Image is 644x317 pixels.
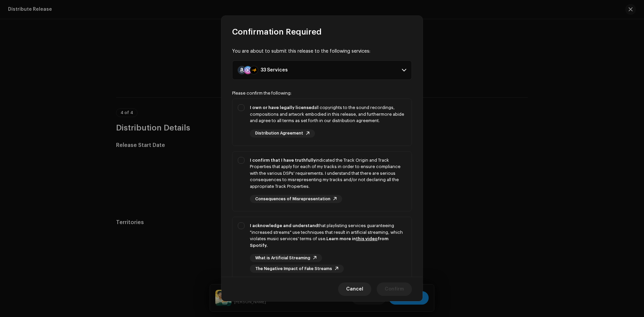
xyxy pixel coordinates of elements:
[250,236,388,248] strong: Learn more in from Spotify.
[232,217,412,281] p-togglebutton: I acknowledge and understandthat playlisting services guaranteeing "increased streams" use techni...
[250,157,406,190] div: indicated the Track Origin and Track Properties that apply for each of my tracks in order to ensu...
[232,27,322,37] span: Confirmation Required
[232,99,412,146] p-togglebutton: I own or have legally licensedall copyrights to the sound recordings, compositions and artwork em...
[255,267,332,271] span: The Negative Impact of Fake Streams
[232,48,412,55] div: You are about to submit this release to the following services:
[250,105,314,110] strong: I own or have legally licensed
[250,158,316,162] strong: I confirm that I have truthfully
[250,104,406,124] div: all copyrights to the sound recordings, compositions and artwork embodied in this release, and fu...
[250,222,406,249] div: that playlisting services guaranteeing "increased streams" use techniques that result in artifici...
[250,223,318,228] strong: I acknowledge and understand
[261,67,288,73] div: 33 Services
[232,151,412,212] p-togglebutton: I confirm that I have truthfullyindicated the Track Origin and Track Properties that apply for ea...
[255,131,303,136] span: Distribution Agreement
[255,197,330,201] span: Consequences of Misrepresentation
[377,282,412,296] button: Confirm
[385,282,404,296] span: Confirm
[232,91,412,96] div: Please confirm the following:
[346,282,363,296] span: Cancel
[338,282,371,296] button: Cancel
[232,60,412,80] p-accordion-header: 33 Services
[255,256,310,260] span: What is Artificial Streaming
[356,236,378,241] a: this video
